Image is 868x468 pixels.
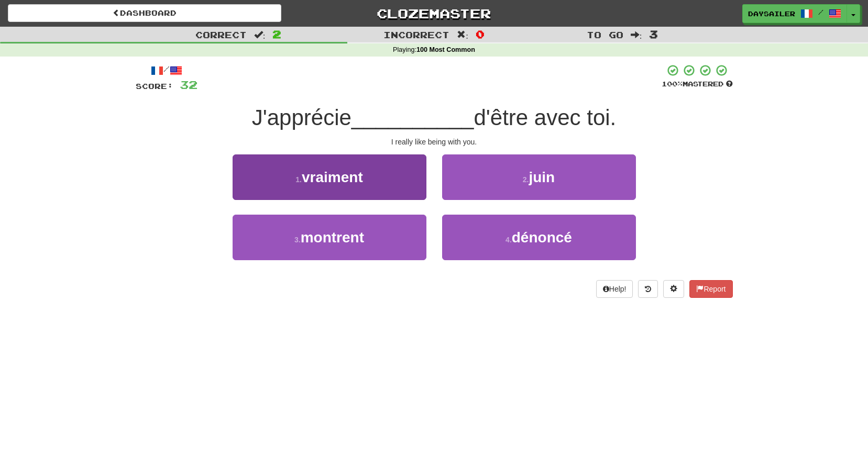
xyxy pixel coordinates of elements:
[506,236,512,244] small: 4 .
[442,215,636,260] button: 4.dénoncé
[351,105,474,130] span: __________
[649,28,658,40] span: 3
[383,29,449,40] span: Incorrect
[272,28,281,40] span: 2
[596,280,633,298] button: Help!
[254,30,266,39] span: :
[252,105,351,130] span: J'apprécie
[748,9,795,18] span: Daysailer
[457,30,468,39] span: :
[476,28,485,40] span: 0
[180,78,197,91] span: 32
[631,30,642,39] span: :
[302,169,363,185] span: vraiment
[233,154,426,200] button: 1.vraiment
[662,80,733,89] div: Mastered
[442,154,636,200] button: 2.juin
[136,64,197,77] div: /
[742,4,847,23] a: Daysailer /
[416,46,475,53] strong: 100 Most Common
[301,229,364,246] span: montrent
[294,236,301,244] small: 3 .
[8,4,281,22] a: Dashboard
[818,8,823,16] span: /
[529,169,555,185] span: juin
[689,280,732,298] button: Report
[587,29,623,40] span: To go
[474,105,616,130] span: d'être avec toi.
[638,280,658,298] button: Round history (alt+y)
[136,82,173,91] span: Score:
[233,215,426,260] button: 3.montrent
[512,229,572,246] span: dénoncé
[295,175,302,184] small: 1 .
[195,29,247,40] span: Correct
[297,4,570,23] a: Clozemaster
[662,80,683,88] span: 100 %
[523,175,529,184] small: 2 .
[136,137,733,147] div: I really like being with you.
